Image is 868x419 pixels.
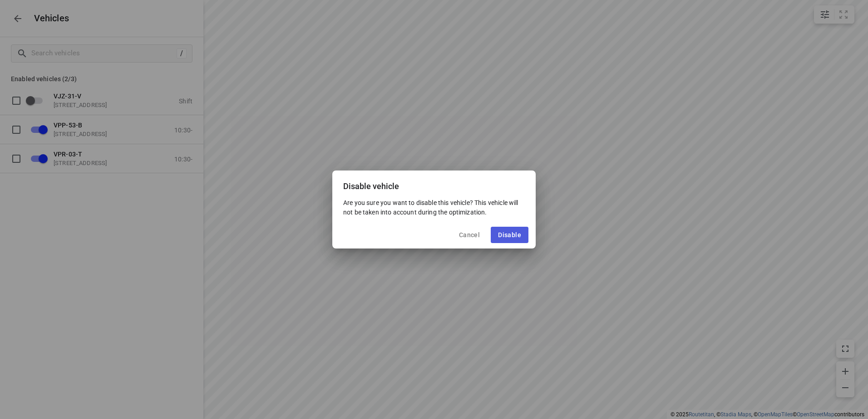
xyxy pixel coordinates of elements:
button: Disable [491,227,528,243]
p: Are you sure you want to disable this vehicle? This vehicle will not be taken into account during... [343,198,525,216]
button: Cancel [452,227,487,243]
span: Disable [498,231,521,239]
span: Cancel [459,231,480,239]
div: Disable vehicle [332,171,536,198]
